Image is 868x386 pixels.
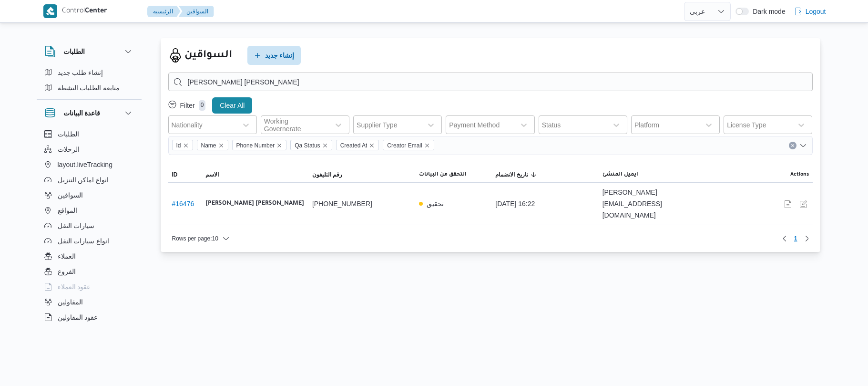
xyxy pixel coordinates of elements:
[168,233,234,244] button: Rows per page:10
[183,143,189,148] button: Remove Id from selection in this group
[369,143,375,148] button: Remove Created At from selection in this group
[41,294,138,310] button: المقاولين
[295,140,320,151] span: Qa Status
[41,203,138,218] button: المواقع
[172,233,218,244] span: Rows per page : 10
[322,143,328,148] button: Remove Qa Status from selection in this group
[749,8,785,15] span: Dark mode
[179,6,214,17] button: السواقين
[419,171,467,178] span: التحقق من البيانات
[312,171,342,178] span: رقم التليفون
[41,218,138,233] button: سيارات النقل
[383,140,434,150] span: Creator Email
[44,46,134,57] button: الطلبات
[530,171,538,178] svg: Sorted in descending order
[308,167,415,182] button: رقم التليفون
[41,157,138,172] button: layout.liveTracking
[58,128,79,140] span: الطلبات
[58,220,95,231] span: سيارات النقل
[790,2,830,21] button: Logout
[37,126,142,333] div: قاعدة البيانات
[265,50,295,61] span: إنشاء جديد
[10,348,40,376] iframe: chat widget
[491,167,598,182] button: تاريخ الانضمامSorted in descending order
[41,126,138,142] button: الطلبات
[806,6,826,17] span: Logout
[58,205,77,216] span: المواقع
[63,107,101,119] h3: قاعدة البيانات
[172,200,194,208] a: #16476
[212,97,252,114] button: Clear All
[168,73,813,91] input: Search...
[205,198,304,209] b: [PERSON_NAME] [PERSON_NAME]
[58,144,80,155] span: الرحلات
[58,67,103,78] span: إنشاء طلب جديد
[205,171,219,178] span: الاسم
[201,140,216,151] span: Name
[168,167,202,182] button: ID
[495,198,535,209] span: [DATE] 16:22
[790,171,809,178] span: Actions
[290,140,332,150] span: Qa Status
[41,142,138,157] button: الرحلات
[387,140,422,151] span: Creator Email
[41,264,138,279] button: الفروع
[794,233,797,244] span: 1
[63,46,85,57] h3: الطلبات
[58,82,120,94] span: متابعة الطلبات النشطة
[41,233,138,249] button: انواع سيارات النقل
[799,142,807,149] button: Open list of options
[276,143,282,148] button: Remove Phone Number from selection in this group
[424,143,430,148] button: Remove Creator Email from selection in this group
[202,167,308,182] button: الاسم
[264,117,325,133] div: Working Governerate
[41,172,138,188] button: انواع اماكن التنزيل
[602,187,702,221] span: [PERSON_NAME][EMAIL_ADDRESS][DOMAIN_NAME]
[58,250,76,262] span: العملاء
[37,65,142,99] div: الطلبات
[41,188,138,203] button: السواقين
[357,121,397,129] div: Supplier Type
[176,140,181,151] span: Id
[41,279,138,294] button: عقود العملاء
[41,249,138,264] button: العملاء
[58,296,83,308] span: المقاولين
[199,100,206,111] p: 0
[41,310,138,325] button: عقود المقاولين
[336,140,379,150] span: Created At
[180,102,195,109] p: Filter
[236,140,275,151] span: Phone Number
[172,140,193,150] span: Id
[634,121,659,129] div: Platform
[58,312,98,323] span: عقود المقاولين
[147,6,181,17] button: الرئيسيه
[197,140,228,150] span: Name
[58,327,97,338] span: اجهزة التليفون
[312,198,372,209] span: [PHONE_NUMBER]
[43,4,57,18] img: X8yXhbKr1z7QwAAAABJRU5ErkJggg==
[340,140,368,151] span: Created At
[449,121,500,129] div: Payment Method
[789,142,797,149] button: Clear input
[790,233,801,244] button: Page 1 of 1
[41,325,138,340] button: اجهزة التليفون
[495,171,528,178] span: تاريخ الانضمام; Sorted in descending order
[801,233,813,244] button: Next page
[41,80,138,95] button: متابعة الطلبات النشطة
[58,266,76,277] span: الفروع
[58,159,112,170] span: layout.liveTracking
[218,143,224,148] button: Remove Name from selection in this group
[602,171,638,178] span: ايميل المنشئ
[172,121,203,129] div: Nationality
[85,8,107,15] b: Center
[727,121,766,129] div: License Type
[542,121,561,129] div: Status
[779,233,790,244] button: Previous page
[58,281,91,292] span: عقود العملاء
[232,140,287,150] span: Phone Number
[427,198,444,209] p: تحقيق
[184,47,232,64] h2: السواقين
[44,107,134,119] button: قاعدة البيانات
[58,235,110,247] span: انواع سيارات النقل
[58,189,83,201] span: السواقين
